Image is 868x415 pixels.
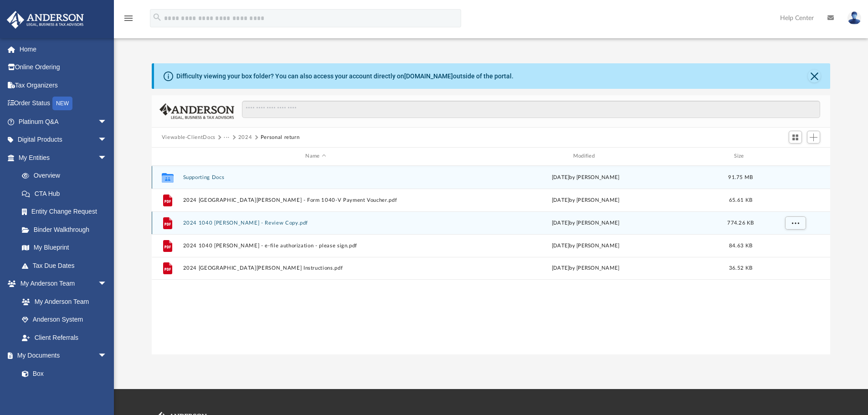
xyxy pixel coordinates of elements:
button: Supporting Docs [183,174,448,180]
a: My Documentsarrow_drop_down [6,347,116,365]
button: 2024 [238,133,252,142]
a: Meeting Minutes [13,383,116,401]
a: My Anderson Teamarrow_drop_down [6,275,116,293]
div: by [PERSON_NAME] [452,241,718,250]
div: NEW [52,97,72,110]
button: Close [808,70,821,82]
span: arrow_drop_down [98,149,116,167]
div: grid [152,166,831,354]
div: id [763,152,827,160]
div: Difficulty viewing your box folder? You can also access your account directly on outside of the p... [176,72,514,81]
button: 2024 1040 [PERSON_NAME] - Review Copy.pdf [183,220,448,226]
span: 91.75 MB [728,174,753,179]
span: arrow_drop_down [98,131,116,149]
button: 2024 1040 [PERSON_NAME] - e-file authorization - please sign.pdf [183,243,448,249]
a: My Entitiesarrow_drop_down [6,149,121,167]
a: Online Ordering [6,58,121,77]
button: Viewable-ClientDocs [162,133,216,142]
a: Binder Walkthrough [13,220,121,239]
a: Order StatusNEW [6,94,121,113]
div: Name [182,152,448,160]
a: Platinum Q&Aarrow_drop_down [6,113,121,131]
button: Switch to Grid View [789,131,802,143]
span: arrow_drop_down [98,347,116,365]
span: 36.52 KB [729,266,752,271]
img: User Pic [847,11,861,25]
a: Client Referrals [13,328,116,347]
button: 2024 [GEOGRAPHIC_DATA][PERSON_NAME] - Form 1040-V Payment Voucher.pdf [183,197,448,203]
span: [DATE] [551,220,569,225]
div: Size [722,152,759,160]
a: Overview [13,167,121,185]
button: More options [785,216,806,230]
a: Anderson System [13,311,116,329]
button: ··· [224,133,230,142]
span: [DATE] [551,197,569,202]
a: Tax Due Dates [13,256,121,275]
a: Digital Productsarrow_drop_down [6,131,121,149]
i: menu [123,13,134,24]
div: Modified [452,152,719,160]
a: Entity Change Request [13,203,121,221]
span: arrow_drop_down [98,113,116,131]
a: Tax Organizers [6,76,121,94]
a: CTA Hub [13,184,121,203]
a: My Anderson Team [13,292,112,311]
img: Anderson Advisors Platinum Portal [4,11,87,29]
a: [DOMAIN_NAME] [404,72,453,80]
i: search [152,12,162,22]
div: by [PERSON_NAME] [452,196,718,204]
span: [DATE] [551,174,569,179]
button: Add [807,131,821,143]
a: My Blueprint [13,239,116,257]
span: [DATE] [551,266,569,271]
a: Box [13,364,112,383]
a: menu [123,17,134,24]
span: 84.63 KB [729,243,752,248]
div: by [PERSON_NAME] [452,173,718,181]
button: 2024 [GEOGRAPHIC_DATA][PERSON_NAME] Instructions.pdf [183,265,448,271]
input: Search files and folders [242,101,820,118]
div: id [156,152,179,160]
div: by [PERSON_NAME] [452,219,718,227]
a: Home [6,40,121,58]
div: by [PERSON_NAME] [452,264,718,272]
span: 774.26 KB [727,220,754,225]
span: [DATE] [551,243,569,248]
span: 65.61 KB [729,197,752,202]
button: Personal return [261,133,300,142]
span: arrow_drop_down [98,275,116,293]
